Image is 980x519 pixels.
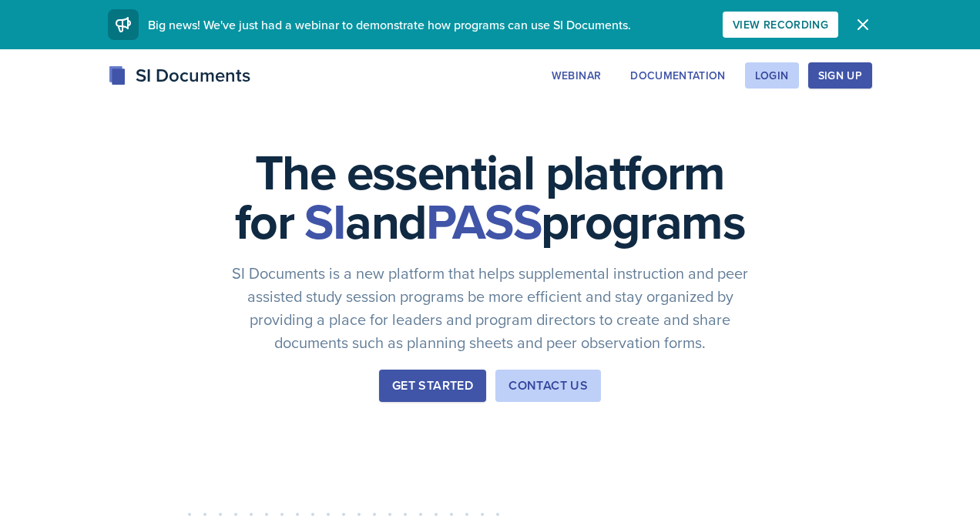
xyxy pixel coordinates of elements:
button: Get Started [379,370,486,402]
div: Contact Us [508,377,588,395]
button: Documentation [620,62,736,89]
button: Webinar [542,62,611,89]
div: Webinar [552,69,601,82]
button: Sign Up [808,62,872,89]
div: Sign Up [818,69,862,82]
button: Contact Us [495,370,601,402]
div: View Recording [733,18,828,31]
div: SI Documents [108,62,250,89]
span: Big news! We've just had a webinar to demonstrate how programs can use SI Documents. [148,16,631,33]
button: View Recording [723,12,838,38]
div: Get Started [392,377,473,395]
div: Login [755,69,789,82]
div: Documentation [630,69,726,82]
button: Login [745,62,799,89]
